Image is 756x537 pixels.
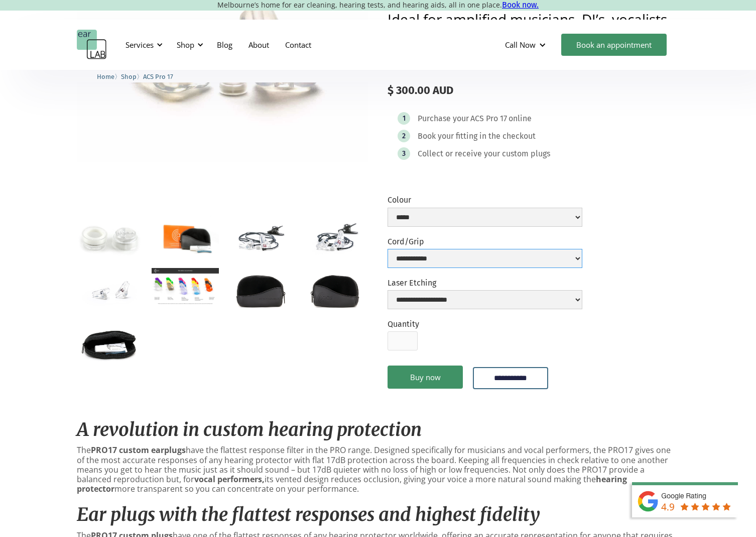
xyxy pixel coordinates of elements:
a: open lightbox [227,268,294,312]
a: Book an appointment [561,34,667,56]
div: Collect or receive your custom plugs [418,149,550,159]
a: About [240,30,277,59]
strong: vocal performers, [194,474,265,485]
div: $ 300.00 AUD [388,84,679,97]
div: 2 [402,132,406,140]
div: 3 [402,150,406,157]
div: ACS Pro 17 [470,114,507,124]
a: open lightbox [302,268,368,312]
a: home [77,30,107,60]
div: Shop [171,30,206,60]
a: open lightbox [152,215,218,260]
a: open lightbox [152,268,218,306]
div: online [509,114,532,124]
div: Services [119,30,166,60]
span: Shop [121,73,137,80]
strong: hearing protector [77,474,627,494]
strong: PRO17 custom earplugs [91,444,186,456]
a: open lightbox [77,268,144,312]
span: Home [97,73,114,80]
a: open lightbox [77,320,144,365]
div: Call Now [505,40,536,50]
label: Colour [388,195,582,205]
a: Buy now [388,366,463,389]
em: Ear plugs with the flattest responses and highest fidelity [77,503,540,526]
label: Cord/Grip [388,237,582,246]
a: ACS Pro 17 [143,71,173,81]
em: A revolution in custom hearing protection [77,418,422,441]
label: Quantity [388,319,419,329]
li: 〉 [121,71,143,82]
a: Shop [121,71,137,81]
a: Home [97,71,114,81]
span: ACS Pro 17 [143,73,173,80]
div: Call Now [497,30,556,60]
div: Services [125,40,154,50]
div: Purchase your [418,114,469,124]
a: open lightbox [227,215,294,259]
li: 〉 [97,71,121,82]
h2: Ideal for amplified musicians, DJ’s, vocalists, sound engineers, concerts [388,12,679,40]
a: Blog [209,30,240,59]
a: Contact [277,30,319,59]
a: open lightbox [77,215,144,259]
a: open lightbox [302,215,368,259]
div: Book your fitting in the checkout [418,131,536,141]
label: Laser Etching [388,278,582,288]
div: 1 [403,115,406,122]
div: Shop [177,40,194,50]
p: The have the flattest response filter in the PRO range. Designed specifically for musicians and v... [77,445,679,494]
